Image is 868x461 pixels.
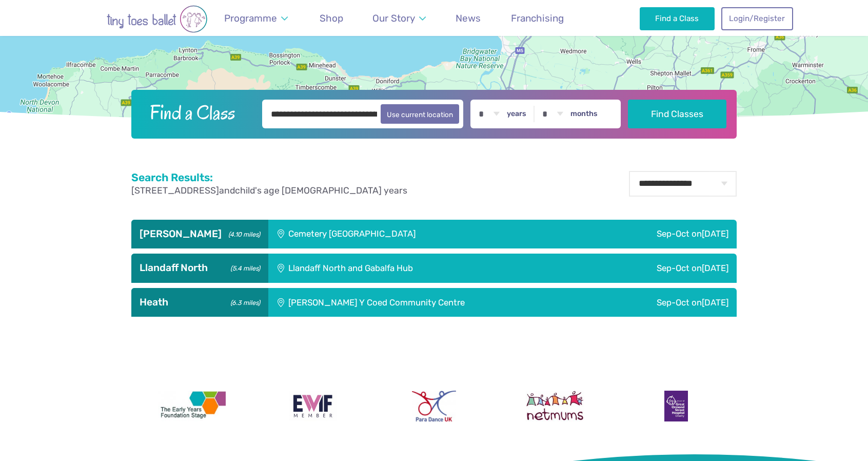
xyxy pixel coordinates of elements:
[140,296,260,309] h3: Heath
[640,7,715,30] a: Find a Class
[140,262,260,274] h3: Llandaff North
[368,6,431,30] a: Our Story
[314,6,348,30] a: Shop
[451,6,486,30] a: News
[227,262,260,273] small: (5.4 miles)
[570,109,598,119] label: months
[140,228,260,240] h3: [PERSON_NAME]
[158,391,226,421] img: The Early Years Foundation Stage
[142,100,255,125] h2: Find a Class
[511,12,564,24] span: Franchising
[506,6,568,30] a: Franchising
[628,100,727,128] button: Find Classes
[268,220,567,248] div: Cemetery [GEOGRAPHIC_DATA]
[565,254,737,282] div: Sep-Oct on
[372,12,415,24] span: Our Story
[131,185,219,196] span: [STREET_ADDRESS]
[596,288,737,317] div: Sep-Oct on
[507,109,526,119] label: years
[268,254,565,282] div: Llandaff North and Gabalfa Hub
[235,185,407,196] span: child's age [DEMOGRAPHIC_DATA] years
[227,296,260,307] small: (6.3 miles)
[702,263,728,273] span: [DATE]
[456,12,481,24] span: News
[131,184,407,197] p: and
[381,104,459,124] button: Use current location
[702,297,728,308] span: [DATE]
[289,391,338,421] img: Encouraging Women Into Franchising
[412,391,456,421] img: Para Dance UK
[268,288,596,317] div: [PERSON_NAME] Y Coed Community Centre
[320,12,343,24] span: Shop
[3,109,36,123] a: Open this area in Google Maps (opens a new window)
[567,220,737,248] div: Sep-Oct on
[3,109,36,123] img: Google
[224,12,277,24] span: Programme
[131,171,407,184] h2: Search Results:
[225,228,260,239] small: (4.10 miles)
[219,6,292,30] a: Programme
[75,5,239,33] img: tiny toes ballet
[702,228,728,239] span: [DATE]
[721,7,793,30] a: Login/Register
